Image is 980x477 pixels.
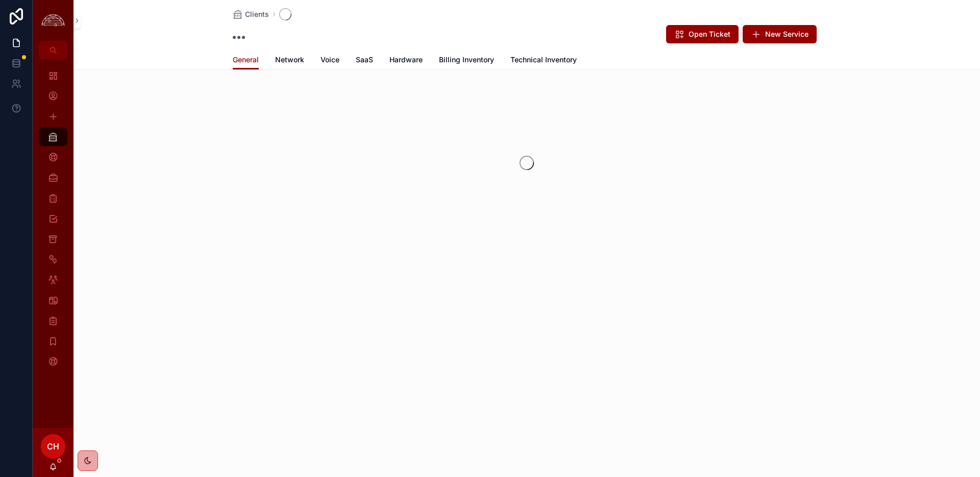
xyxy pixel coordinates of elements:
a: Network [275,51,304,71]
span: Voice [321,55,339,65]
img: App logo [39,13,67,29]
a: Clients [233,9,269,19]
span: Network [275,55,304,65]
a: Voice [321,51,339,71]
div: scrollable content [33,59,73,384]
a: General [233,51,259,70]
span: Hardware [389,55,423,65]
span: Billing Inventory [439,55,494,65]
a: Technical Inventory [510,51,577,71]
button: Open Ticket [666,25,739,43]
a: Hardware [389,51,423,71]
span: General [233,55,259,65]
span: SaaS [356,55,373,65]
span: Open Ticket [689,29,730,39]
span: Clients [245,9,269,19]
a: Billing Inventory [439,51,494,71]
span: New Service [765,29,808,39]
a: SaaS [356,51,373,71]
button: New Service [743,25,817,43]
span: CH [47,440,59,452]
span: Technical Inventory [510,55,577,65]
